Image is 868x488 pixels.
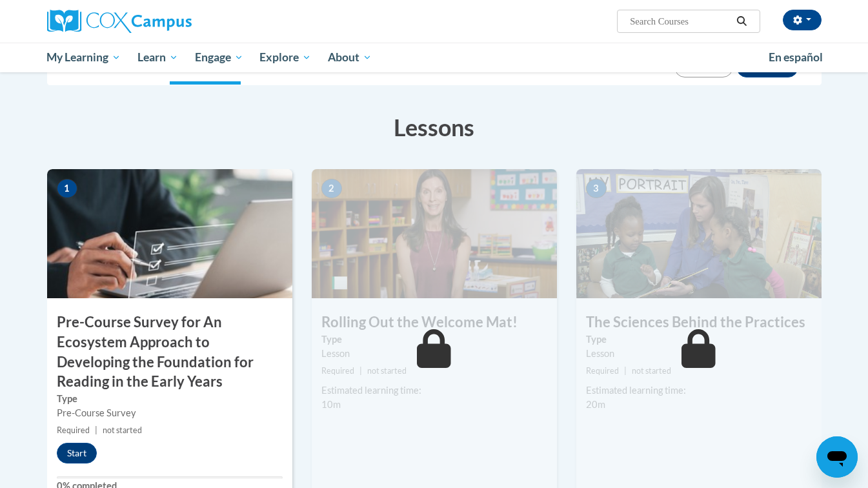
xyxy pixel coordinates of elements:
button: Start [57,443,97,463]
a: My Learning [39,43,130,72]
button: Account Settings [783,10,822,30]
a: About [319,43,380,72]
label: Type [321,332,547,347]
img: Cox Campus [47,10,192,33]
div: Main menu [28,43,841,72]
div: Lesson [321,347,547,361]
span: not started [103,425,142,435]
span: Required [586,366,619,376]
a: En español [760,44,831,71]
span: 10m [321,399,341,410]
span: Learn [137,50,178,65]
a: Explore [251,43,319,72]
img: Course Image [47,169,292,298]
span: | [624,366,627,376]
a: Learn [129,43,187,72]
span: Explore [259,50,311,65]
span: About [328,50,372,65]
span: En español [769,50,823,64]
h3: Lessons [47,111,822,143]
h3: Rolling Out the Welcome Mat! [312,312,557,332]
div: Estimated learning time: [321,383,547,398]
span: not started [632,366,671,376]
h3: Pre-Course Survey for An Ecosystem Approach to Developing the Foundation for Reading in the Early... [47,312,292,392]
span: Engage [195,50,243,65]
input: Search Courses [629,14,732,29]
span: not started [367,366,407,376]
div: Estimated learning time: [586,383,812,398]
a: Engage [187,43,252,72]
span: | [359,366,362,376]
span: Required [321,366,354,376]
button: Search [732,14,751,29]
iframe: Button to launch messaging window [816,436,858,478]
img: Course Image [312,169,557,298]
span: 3 [586,179,607,198]
span: 1 [57,179,77,198]
div: Lesson [586,347,812,361]
span: | [95,425,97,435]
a: Cox Campus [47,10,292,33]
div: Pre-Course Survey [57,406,283,420]
span: My Learning [46,50,121,65]
label: Type [586,332,812,347]
span: 2 [321,179,342,198]
img: Course Image [576,169,822,298]
h3: The Sciences Behind the Practices [576,312,822,332]
label: Type [57,392,283,406]
span: Required [57,425,90,435]
span: 20m [586,399,605,410]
